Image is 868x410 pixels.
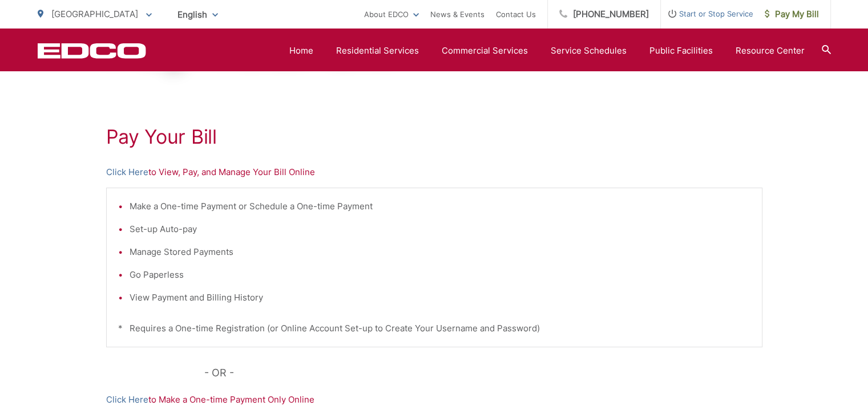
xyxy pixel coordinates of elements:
[106,393,148,407] a: Click Here
[430,7,485,21] a: News & Events
[130,291,750,305] li: View Payment and Billing History
[736,44,805,58] a: Resource Center
[106,125,762,148] h1: Pay Your Bill
[118,322,750,335] p: * Requires a One-time Registration (or Online Account Set-up to Create Your Username and Password)
[130,222,750,236] li: Set-up Auto-pay
[169,5,227,25] span: English
[364,7,419,21] a: About EDCO
[106,165,762,179] p: to View, Pay, and Manage Your Bill Online
[204,364,762,381] p: - OR -
[289,44,313,58] a: Home
[106,165,148,179] a: Click Here
[649,44,713,58] a: Public Facilities
[106,393,762,407] p: to Make a One-time Payment Only Online
[130,268,750,282] li: Go Paperless
[551,44,627,58] a: Service Schedules
[130,245,750,259] li: Manage Stored Payments
[51,9,138,19] span: [GEOGRAPHIC_DATA]
[336,44,419,58] a: Residential Services
[765,7,819,21] span: Pay My Bill
[130,200,750,213] li: Make a One-time Payment or Schedule a One-time Payment
[442,44,528,58] a: Commercial Services
[38,43,146,59] a: EDCD logo. Return to the homepage.
[496,7,536,21] a: Contact Us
